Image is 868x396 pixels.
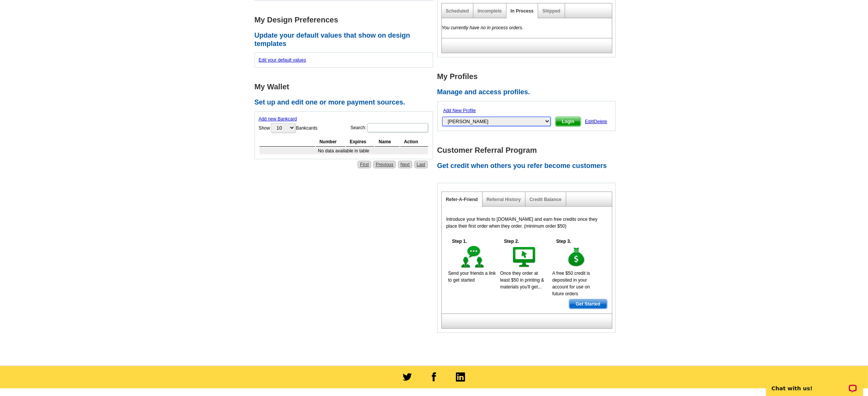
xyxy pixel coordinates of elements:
h2: Update your default values that show on design templates [255,32,437,48]
a: Get Started [569,299,607,309]
span: Once they order at least $50 in printing & materials you'll get... [500,271,544,290]
a: Next [398,161,412,168]
a: Previous [373,161,396,168]
h2: Manage and access profiles. [437,88,620,97]
th: Action [400,137,428,147]
button: Login [555,117,581,127]
h1: My Profiles [437,73,620,81]
th: Name [375,137,399,147]
label: Show Bankcards [259,122,318,133]
a: Scheduled [446,8,469,14]
span: Send your friends a link to get started [448,271,496,283]
span: A free $50 credit is deposited in your account for use on future orders [552,271,590,296]
a: Last [414,161,428,168]
h5: Step 2. [500,238,523,245]
input: Search: [367,123,428,132]
a: Shipped [542,8,560,14]
a: In Process [511,8,534,14]
a: Incomplete [478,8,502,14]
a: First [358,161,371,168]
h1: Customer Referral Program [437,146,620,154]
span: Get Started [569,299,607,309]
h5: Step 3. [552,238,575,245]
a: Credit Balance [530,197,562,202]
iframe: LiveChat chat widget [761,372,868,396]
span: Delete [594,119,607,124]
a: Add New Profile [443,108,476,113]
th: Number [316,137,346,147]
p: Introduce your friends to [DOMAIN_NAME] and earn free credits once they place their first order w... [446,216,607,230]
em: You currently have no in process orders. [442,25,524,30]
img: step-2.gif [511,245,538,270]
td: No data available in table [260,147,428,154]
label: Search: [350,122,428,133]
select: ShowBankcards [271,123,295,133]
h1: My Design Preferences [255,16,437,24]
h1: My Wallet [255,83,437,91]
th: Expires [346,137,374,147]
img: step-1.gif [460,245,486,270]
a: Referral History [487,197,521,202]
a: Refer-A-Friend [446,197,478,202]
span: Edit [585,119,593,124]
img: step-3.gif [564,245,590,270]
form: | [441,105,612,127]
a: Add new Bankcard [259,116,297,122]
span: Login [556,117,581,126]
a: Edit your default values [259,57,306,63]
h5: Step 1. [448,238,471,245]
h2: Get credit when others you refer become customers [437,162,620,170]
h2: Set up and edit one or more payment sources. [255,98,437,107]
